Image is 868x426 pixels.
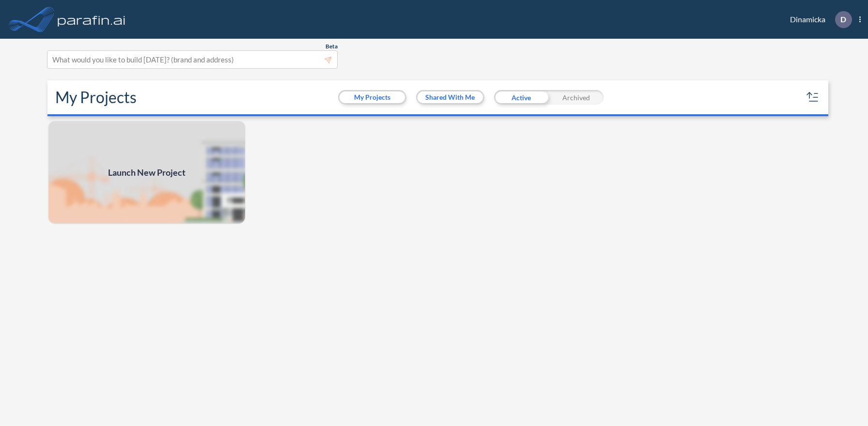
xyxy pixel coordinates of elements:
div: Archived [549,90,604,105]
span: Beta [325,43,338,50]
div: Active [494,90,549,105]
button: My Projects [340,91,405,103]
img: logo [56,10,127,29]
a: Launch New Project [47,120,246,225]
img: add [47,120,246,225]
button: Shared With Me [418,91,483,103]
span: Launch New Project [108,166,186,179]
p: D [840,15,846,24]
h2: My Projects [55,88,137,106]
button: sort [805,90,821,105]
div: Dinamicka [775,11,861,28]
